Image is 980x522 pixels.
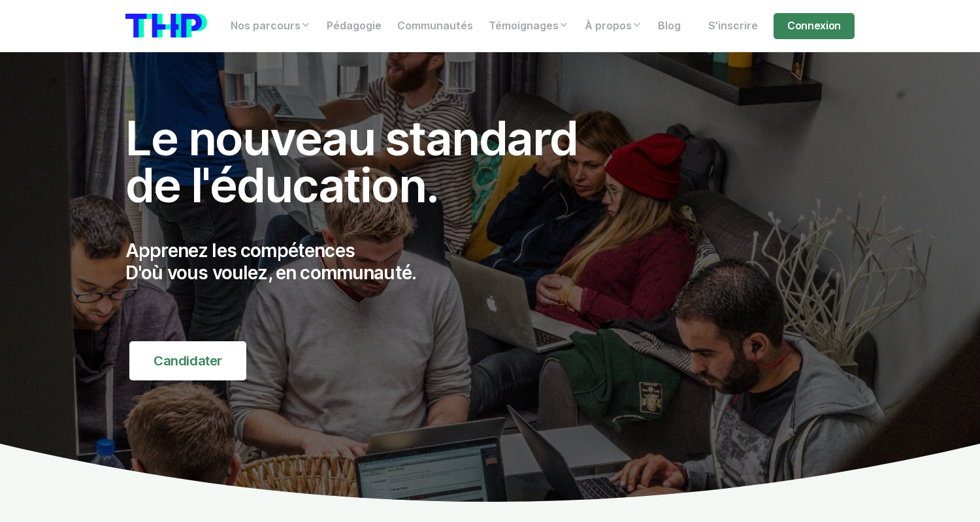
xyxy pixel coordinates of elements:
a: S'inscrire [700,13,766,39]
a: À propos [577,13,650,39]
a: Nos parcours [223,13,319,39]
a: Connexion [774,13,855,39]
h1: Le nouveau standard de l'éducation. [125,115,606,209]
p: Apprenez les compétences D'où vous voulez, en communauté. [125,240,606,284]
a: Candidater [129,341,246,380]
a: Blog [650,13,689,39]
a: Communautés [389,13,481,39]
a: Témoignages [481,13,577,39]
img: logo [125,14,207,38]
a: Pédagogie [319,13,389,39]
